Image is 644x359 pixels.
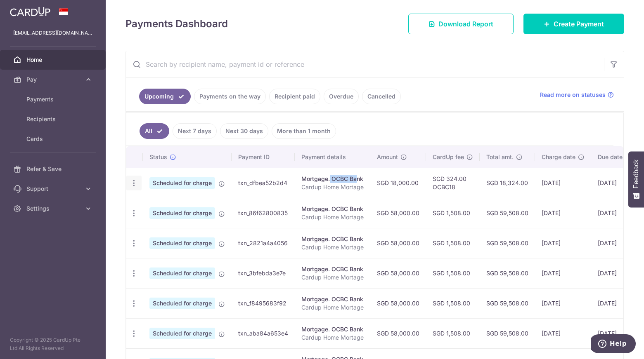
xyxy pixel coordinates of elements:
[232,228,295,258] td: txn_2821a4a4056
[591,228,638,258] td: [DATE]
[232,146,295,168] th: Payment ID
[540,91,606,99] span: Read more on statuses
[26,204,81,213] span: Settings
[301,243,364,251] p: Cardup Home Mortage
[370,198,426,228] td: SGD 58,000.00
[540,91,614,99] a: Read more on statuses
[220,123,268,139] a: Next 30 days
[301,303,364,312] p: Cardup Home Mortage
[149,298,215,309] span: Scheduled for charge
[301,183,364,191] p: Cardup Home Mortage
[26,185,81,193] span: Support
[554,19,604,29] span: Create Payment
[408,14,514,34] a: Download Report
[598,153,623,161] span: Due date
[26,75,81,84] span: Pay
[535,198,591,228] td: [DATE]
[301,273,364,282] p: Cardup Home Mortage
[370,228,426,258] td: SGD 58,000.00
[272,123,336,139] a: More than 1 month
[26,56,81,64] span: Home
[301,325,364,333] div: Mortgage. OCBC Bank
[295,146,370,168] th: Payment details
[301,235,364,243] div: Mortgage. OCBC Bank
[426,198,480,228] td: SGD 1,508.00
[480,198,535,228] td: SGD 59,508.00
[426,168,480,198] td: SGD 324.00 OCBC18
[232,168,295,198] td: txn_dfbea52b2d4
[149,267,215,279] span: Scheduled for charge
[149,237,215,249] span: Scheduled for charge
[173,123,217,139] a: Next 7 days
[591,318,638,348] td: [DATE]
[591,168,638,198] td: [DATE]
[480,228,535,258] td: SGD 59,508.00
[591,258,638,288] td: [DATE]
[149,207,215,219] span: Scheduled for charge
[232,288,295,318] td: txn_f8495683f92
[26,135,81,143] span: Cards
[480,318,535,348] td: SGD 59,508.00
[480,168,535,198] td: SGD 18,324.00
[433,153,464,161] span: CardUp fee
[370,318,426,348] td: SGD 58,000.00
[26,95,81,103] span: Payments
[194,89,266,104] a: Payments on the way
[486,153,514,161] span: Total amt.
[269,89,320,104] a: Recipient paid
[591,198,638,228] td: [DATE]
[139,89,191,104] a: Upcoming
[370,168,426,198] td: SGD 18,000.00
[301,213,364,221] p: Cardup Home Mortage
[10,7,50,16] img: CardUp
[438,19,493,29] span: Download Report
[324,89,359,104] a: Overdue
[362,89,401,104] a: Cancelled
[535,168,591,198] td: [DATE]
[140,123,169,139] a: All
[591,334,636,355] iframe: Opens a widget where you can find more information
[535,258,591,288] td: [DATE]
[301,333,364,342] p: Cardup Home Mortage
[628,151,644,207] button: Feedback - Show survey
[232,258,295,288] td: txn_3bfebda3e7e
[149,153,167,161] span: Status
[301,205,364,213] div: Mortgage. OCBC Bank
[26,115,81,123] span: Recipients
[370,258,426,288] td: SGD 58,000.00
[301,175,364,183] div: Mortgage. OCBC Bank
[232,198,295,228] td: txn_86f62800835
[426,288,480,318] td: SGD 1,508.00
[232,318,295,348] td: txn_aba84a653e4
[301,265,364,273] div: Mortgage. OCBC Bank
[591,288,638,318] td: [DATE]
[426,258,480,288] td: SGD 1,508.00
[480,288,535,318] td: SGD 59,508.00
[149,328,215,339] span: Scheduled for charge
[26,165,81,173] span: Refer & Save
[149,177,215,189] span: Scheduled for charge
[125,16,228,31] h4: Payments Dashboard
[426,318,480,348] td: SGD 1,508.00
[523,14,624,34] a: Create Payment
[370,288,426,318] td: SGD 58,000.00
[632,160,640,188] span: Feedback
[535,228,591,258] td: [DATE]
[426,228,480,258] td: SGD 1,508.00
[301,295,364,303] div: Mortgage. OCBC Bank
[377,153,398,161] span: Amount
[535,318,591,348] td: [DATE]
[542,153,575,161] span: Charge date
[535,288,591,318] td: [DATE]
[13,29,92,37] p: [EMAIL_ADDRESS][DOMAIN_NAME]
[126,51,604,77] input: Search by recipient name, payment id or reference
[480,258,535,288] td: SGD 59,508.00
